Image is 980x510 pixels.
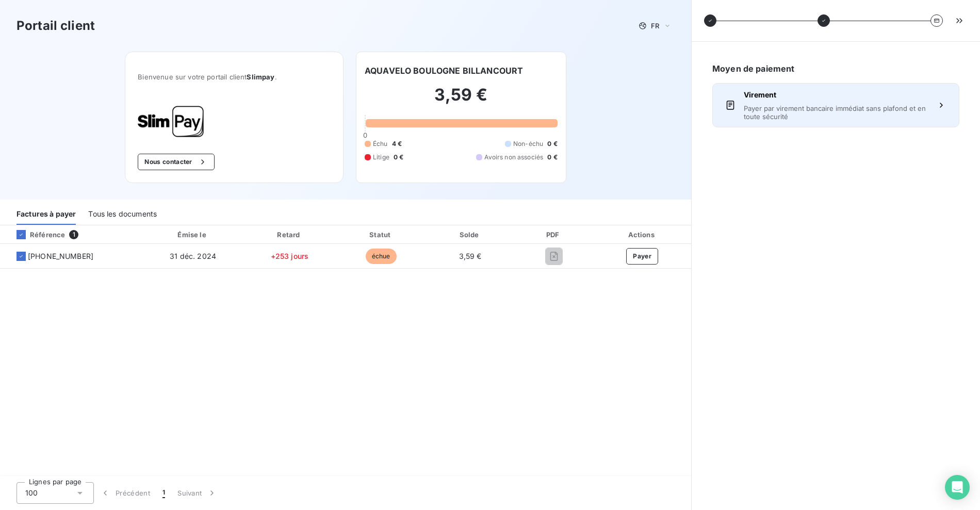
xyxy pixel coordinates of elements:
[246,229,334,240] div: Retard
[945,475,970,500] div: Open Intercom Messenger
[17,203,76,225] div: Factures à payer
[373,153,389,162] span: Litige
[170,252,216,260] span: 31 déc. 2024
[247,73,274,81] span: Slimpay
[392,139,402,149] span: 4 €
[744,90,928,100] span: Virement
[596,229,689,240] div: Actions
[547,139,557,149] span: 0 €
[69,230,78,239] span: 1
[156,482,171,504] button: 1
[138,73,331,81] span: Bienvenue sur votre portail client .
[338,229,424,240] div: Statut
[171,482,223,504] button: Suivant
[366,249,397,264] span: échue
[271,252,309,260] span: +253 jours
[28,251,93,261] span: [PHONE_NUMBER]
[365,85,558,116] h2: 3,59 €
[744,104,928,121] span: Payer par virement bancaire immédiat sans plafond et en toute sécurité
[365,64,523,77] h6: AQUAVELO BOULOGNE BILLANCOURT
[138,106,204,137] img: Company logo
[513,139,543,149] span: Non-échu
[17,17,95,35] h3: Portail client
[712,62,959,75] h6: Moyen de paiement
[428,229,512,240] div: Solde
[394,153,403,162] span: 0 €
[363,131,367,139] span: 0
[88,203,157,225] div: Tous les documents
[626,248,658,265] button: Payer
[547,153,557,162] span: 0 €
[8,230,65,239] div: Référence
[484,153,543,162] span: Avoirs non associés
[459,252,482,260] span: 3,59 €
[162,488,165,498] span: 1
[25,488,38,498] span: 100
[94,482,156,504] button: Précédent
[516,229,592,240] div: PDF
[373,139,388,149] span: Échu
[651,22,659,30] span: FR
[144,229,241,240] div: Émise le
[138,154,214,170] button: Nous contacter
